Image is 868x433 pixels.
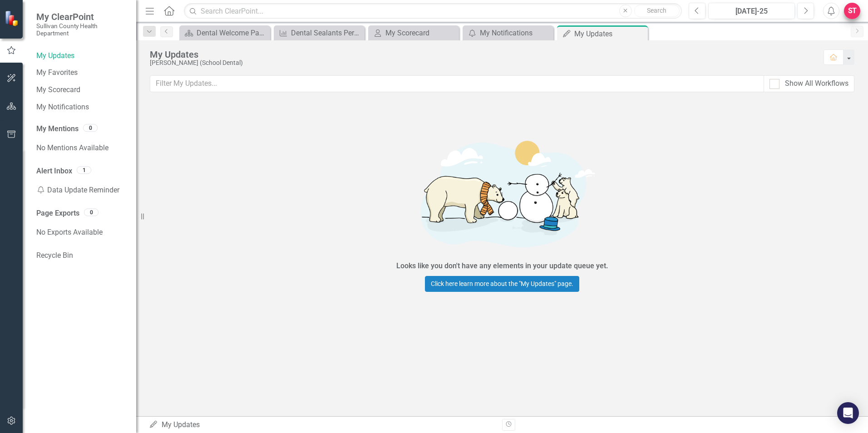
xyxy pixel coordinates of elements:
div: 0 [84,208,99,216]
a: Recycle Bin [36,251,127,261]
a: My Favorites [36,68,127,78]
div: [DATE]-25 [711,6,792,17]
button: Search [634,5,680,17]
a: Dental Sealants Performed in Children [276,27,362,39]
a: My Scorecard [370,27,457,39]
a: My Notifications [465,27,551,39]
div: My Updates [574,28,646,39]
img: Getting started [366,128,638,259]
div: [PERSON_NAME] (School Dental) [150,59,814,66]
a: My Scorecard [36,85,127,95]
a: Click here learn more about the "My Updates" page. [425,276,579,292]
div: Open Intercom Messenger [837,402,859,424]
button: [DATE]-25 [708,3,795,19]
a: My Notifications [36,102,127,113]
div: My Scorecard [385,27,457,39]
div: Looks like you don't have any elements in your update queue yet. [396,261,608,271]
div: 0 [83,124,98,132]
div: Data Update Reminder [36,181,127,199]
span: My ClearPoint [36,11,127,22]
span: Search [647,7,666,14]
div: No Mentions Available [36,139,127,157]
a: My Updates [36,51,127,61]
button: ST [844,3,860,19]
input: Filter My Updates... [150,75,764,92]
a: Page Exports [36,208,79,219]
input: Search ClearPoint... [184,3,682,19]
div: Show All Workflows [785,79,848,89]
img: ClearPoint Strategy [5,10,20,26]
a: Alert Inbox [36,166,72,177]
div: No Exports Available [36,223,127,241]
div: 1 [77,166,91,174]
div: Dental Welcome Page [197,27,268,39]
a: Dental Welcome Page [182,27,268,39]
div: My Updates [150,49,814,59]
div: My Notifications [480,27,551,39]
div: Dental Sealants Performed in Children [291,27,362,39]
small: Sullivan County Health Department [36,22,127,37]
div: My Updates [149,420,495,430]
a: My Mentions [36,124,79,134]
